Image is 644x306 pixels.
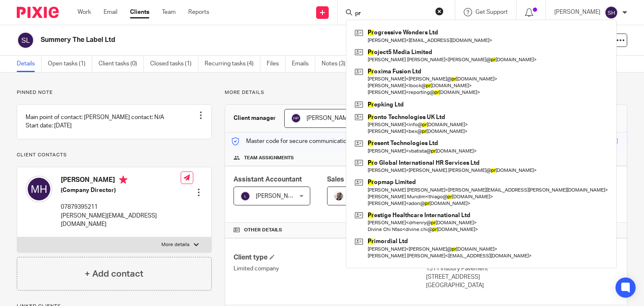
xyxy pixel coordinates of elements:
span: Assistant Accountant [234,176,302,183]
p: 131 Finsbury Pavement [426,265,618,273]
a: Details [17,56,42,72]
img: Pixie [17,7,59,18]
p: Client contacts [17,152,212,158]
a: Files [267,56,286,72]
span: Other details [244,227,282,233]
a: Work [78,8,91,16]
a: Reports [188,8,209,16]
span: Get Support [475,9,508,15]
span: Team assignments [244,155,294,161]
p: [PERSON_NAME] [554,8,600,16]
h2: Summery The Label Ltd [41,36,419,44]
a: Closed tasks (1) [150,56,198,72]
img: svg%3E [605,6,618,19]
h5: (Company Director) [61,186,181,194]
h4: + Add contact [85,267,143,280]
img: svg%3E [17,31,34,49]
p: More details [225,89,627,96]
a: Email [104,8,117,16]
a: Client tasks (0) [99,56,144,72]
h3: Client manager [234,114,276,122]
p: Master code for secure communications and files [231,137,376,145]
input: Search [354,10,430,18]
i: Primary [119,176,127,184]
a: Team [162,8,176,16]
h4: Client type [234,253,426,262]
p: [GEOGRAPHIC_DATA] [426,281,618,290]
p: [PERSON_NAME][EMAIL_ADDRESS][DOMAIN_NAME] [61,212,181,229]
h4: [PERSON_NAME] [61,176,181,186]
a: Emails [292,56,315,72]
a: Notes (3) [322,56,352,72]
img: svg%3E [240,191,250,201]
span: [PERSON_NAME] [306,115,353,121]
a: Recurring tasks (4) [205,56,260,72]
span: Sales Person [327,176,369,183]
p: [STREET_ADDRESS] [426,273,618,281]
p: 07879395211 [61,203,181,211]
img: svg%3E [26,176,52,202]
a: Clients [130,8,149,16]
img: svg%3E [291,113,301,123]
a: Open tasks (1) [48,56,92,72]
p: Limited company [234,265,426,273]
span: [PERSON_NAME] V [256,193,307,199]
img: Matt%20Circle.png [334,191,344,201]
p: Pinned note [17,89,212,96]
button: Clear [435,7,444,16]
p: More details [161,241,190,248]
